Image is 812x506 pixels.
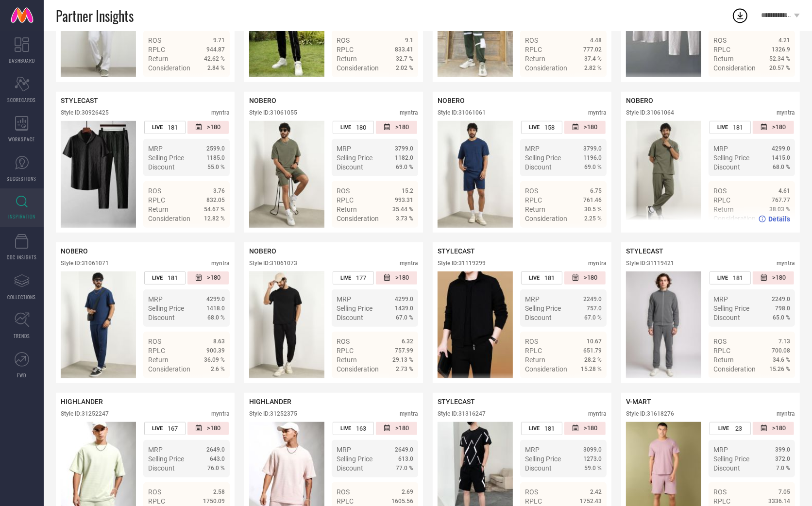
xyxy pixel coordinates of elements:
span: Discount [337,314,363,321]
div: myntra [588,410,607,417]
span: 36.09 % [204,356,225,363]
div: myntra [777,260,795,267]
span: 9.1 [405,37,413,44]
span: Selling Price [525,154,561,162]
span: 52.34 % [769,55,790,62]
img: Style preview image [61,271,136,378]
span: 181 [733,274,743,282]
div: Style ID: 31061061 [438,109,486,116]
span: Consideration [148,64,190,72]
span: >180 [395,123,409,132]
span: 832.05 [206,197,225,203]
a: Details [759,215,790,223]
span: 12.82 % [204,215,225,222]
a: Details [570,232,602,240]
div: Number of days the style has been live on the platform [333,121,374,134]
span: 54.67 % [204,206,225,213]
span: 3.73 % [396,215,413,222]
span: >180 [207,424,220,433]
img: Style preview image [626,271,701,378]
span: DASHBOARD [9,57,35,64]
span: Discount [525,314,552,321]
div: Click to view image [626,121,701,228]
span: 181 [168,124,178,131]
span: 4299.0 [206,296,225,303]
span: 3.76 [213,187,225,194]
span: Selling Price [525,304,561,312]
span: ROS [148,337,161,345]
span: 29.13 % [392,356,413,363]
span: 69.0 % [396,164,413,170]
span: MRP [525,446,540,454]
span: 158 [544,124,555,131]
span: SCORECARDS [8,96,36,103]
span: LIVE [152,124,163,131]
span: 34.6 % [773,356,790,363]
span: ROS [525,36,538,44]
span: Return [713,356,734,364]
span: 6.75 [590,187,602,194]
span: RPLC [337,196,354,204]
span: >180 [772,424,786,433]
span: 181 [168,274,178,282]
img: Style preview image [626,121,701,228]
span: 37.4 % [584,55,602,62]
span: LIVE [152,275,163,281]
div: Style ID: 31119421 [626,260,674,267]
span: 761.46 [583,197,602,203]
span: RPLC [148,347,165,354]
span: 69.0 % [584,164,602,170]
span: ROS [713,36,727,44]
div: Style ID: 31316247 [438,410,486,417]
span: MRP [337,446,351,454]
a: Details [382,232,413,240]
div: Click to view image [438,121,513,228]
span: 1185.0 [206,154,225,161]
span: 798.0 [775,305,790,312]
span: >180 [772,123,786,132]
span: 833.41 [395,46,413,53]
span: Details [203,232,225,240]
span: Details [391,82,413,89]
a: Details [193,383,225,390]
span: STYLECAST [438,247,475,255]
span: STYLECAST [438,398,475,405]
span: 651.79 [583,347,602,354]
span: ROS [148,36,161,44]
span: Details [203,82,225,89]
span: V-MART [626,398,651,405]
span: Details [768,383,790,390]
span: Selling Price [337,304,372,312]
span: Consideration [525,365,567,373]
span: Consideration [525,64,567,72]
span: Details [580,82,602,89]
span: 163 [356,425,366,432]
span: 15.26 % [769,366,790,372]
span: Discount [525,163,552,171]
div: myntra [777,410,795,417]
span: >180 [584,424,597,433]
span: WORKSPACE [9,135,35,143]
span: Consideration [713,365,756,373]
span: 2.73 % [396,366,413,372]
div: myntra [400,109,418,116]
span: HIGHLANDER [249,398,291,405]
div: Style ID: 30926425 [61,109,109,116]
span: Discount [148,163,175,171]
span: LIVE [529,425,540,432]
div: Open download list [731,7,749,24]
div: Number of days since the style was first listed on the platform [753,271,794,285]
span: 900.39 [206,347,225,354]
div: Number of days since the style was first listed on the platform [376,271,417,285]
span: ROS [713,337,727,345]
span: Details [768,215,790,223]
span: Selling Price [337,154,372,162]
img: Style preview image [61,121,136,228]
span: HIGHLANDER [61,398,103,405]
span: Return [337,356,357,364]
span: Consideration [337,215,379,222]
span: RPLC [148,196,165,204]
span: 1418.0 [206,305,225,312]
span: 2.25 % [584,215,602,222]
div: myntra [588,260,607,267]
